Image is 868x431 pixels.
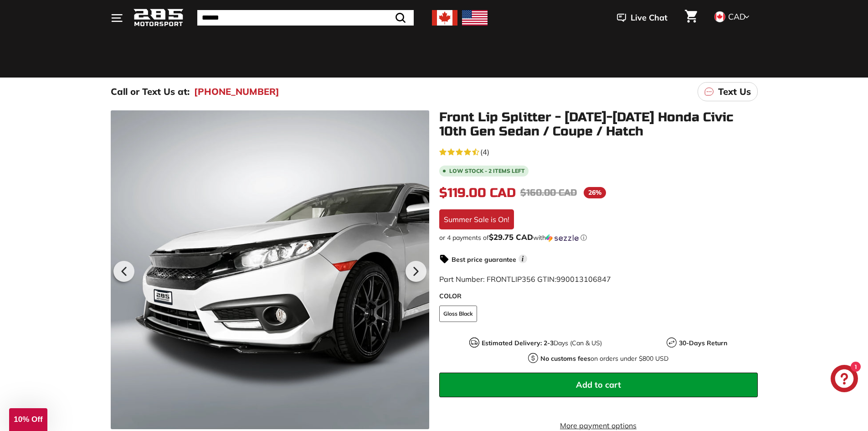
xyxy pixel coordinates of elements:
span: $29.75 CAD [489,232,533,242]
div: Summer Sale is On! [439,209,514,229]
input: Search [197,10,414,26]
a: 4.3 rating (4 votes) [439,145,758,157]
span: (4) [480,146,489,157]
p: Call or Text Us at: [111,85,190,99]
a: More payment options [439,420,758,431]
span: Add to cart [576,379,621,390]
span: $119.00 CAD [439,185,516,201]
button: Add to cart [439,373,758,397]
p: Days (Can & US) [482,338,602,348]
img: Logo_285_Motorsport_areodynamics_components [134,7,184,29]
img: Sezzle [546,234,579,242]
button: Live Chat [605,6,679,29]
span: Live Chat [631,12,668,24]
div: 10% Off [9,408,47,431]
span: Low stock - 2 items left [449,168,525,174]
h1: Front Lip Splitter - [DATE]-[DATE] Honda Civic 10th Gen Sedan / Coupe / Hatch [439,110,758,139]
span: 990013106847 [556,275,611,284]
div: or 4 payments of with [439,233,758,242]
strong: Estimated Delivery: 2-3 [482,339,554,347]
span: Part Number: FRONTLIP356 GTIN: [439,275,611,284]
inbox-online-store-chat: Shopify online store chat [828,365,861,395]
span: CAD [728,11,745,22]
div: or 4 payments of$29.75 CADwithSezzle Click to learn more about Sezzle [439,233,758,242]
span: 26% [584,187,606,198]
label: COLOR [439,291,758,301]
p: Text Us [718,85,751,99]
strong: No customs fees [540,354,591,363]
span: i [519,254,527,263]
a: Cart [679,2,703,33]
span: $160.00 CAD [520,187,577,198]
strong: 30-Days Return [679,339,727,347]
a: [PHONE_NUMBER] [194,85,279,99]
span: 10% Off [14,415,42,424]
p: on orders under $800 USD [540,354,668,363]
strong: Best price guarantee [452,255,516,264]
a: Text Us [698,82,758,101]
